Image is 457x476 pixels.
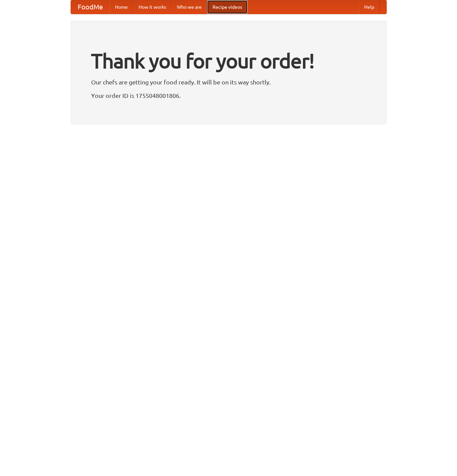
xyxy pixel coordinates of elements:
[172,0,207,14] a: Who we are
[71,0,110,14] a: FoodMe
[359,0,380,14] a: Help
[91,90,366,101] p: Your order ID is 1755048001806.
[110,0,133,14] a: Home
[91,77,366,87] p: Our chefs are getting your food ready. It will be on its way shortly.
[91,45,366,77] h1: Thank you for your order!
[207,0,247,14] a: Recipe videos
[133,0,172,14] a: How it works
